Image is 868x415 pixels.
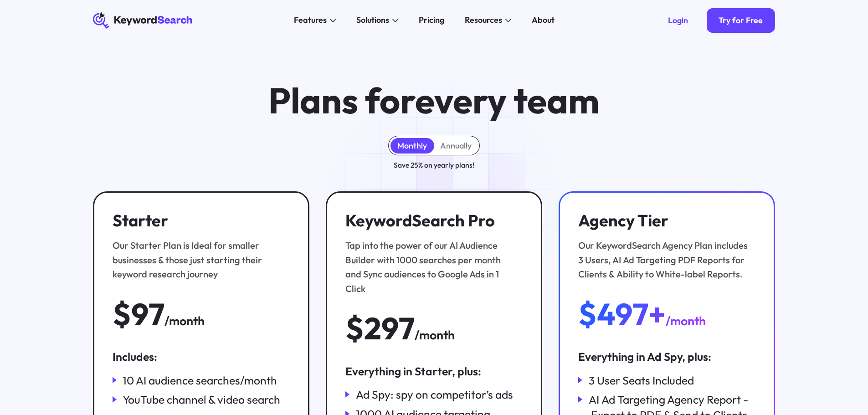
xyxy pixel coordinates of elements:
[268,82,600,119] h1: Plans for
[113,349,290,364] div: Includes:
[397,141,427,151] div: Monthly
[419,14,444,26] div: Pricing
[345,238,517,296] div: Tap into the power of our AI Audience Builder with 1000 searches per month and Sync audiences to ...
[526,12,561,29] a: About
[415,78,600,123] span: every team
[578,238,750,281] div: Our KeywordSearch Agency Plan includes 3 Users, AI Ad Targeting PDF Reports for Clients & Ability...
[356,387,513,402] div: Ad Spy: spy on competitor’s ads
[294,14,327,26] div: Features
[345,364,523,379] div: Everything in Starter, plus:
[345,312,415,344] div: $297
[668,15,688,26] div: Login
[413,12,451,29] a: Pricing
[578,298,666,330] div: $497+
[356,14,389,26] div: Solutions
[113,298,164,330] div: $97
[666,312,706,331] div: /month
[415,326,455,345] div: /month
[589,373,694,388] div: 3 User Seats Included
[719,15,763,26] div: Try for Free
[532,14,555,26] div: About
[123,373,277,388] div: 10 AI audience searches/month
[707,8,776,33] a: Try for Free
[123,392,280,407] div: YouTube channel & video search
[440,141,472,151] div: Annually
[465,14,502,26] div: Resources
[345,211,517,231] h3: KeywordSearch Pro
[113,238,284,281] div: Our Starter Plan is Ideal for smaller businesses & those just starting their keyword research jou...
[656,8,700,33] a: Login
[113,211,284,231] h3: Starter
[394,159,474,171] div: Save 25% on yearly plans!
[164,312,205,331] div: /month
[578,211,750,231] h3: Agency Tier
[578,349,755,364] div: Everything in Ad Spy, plus:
